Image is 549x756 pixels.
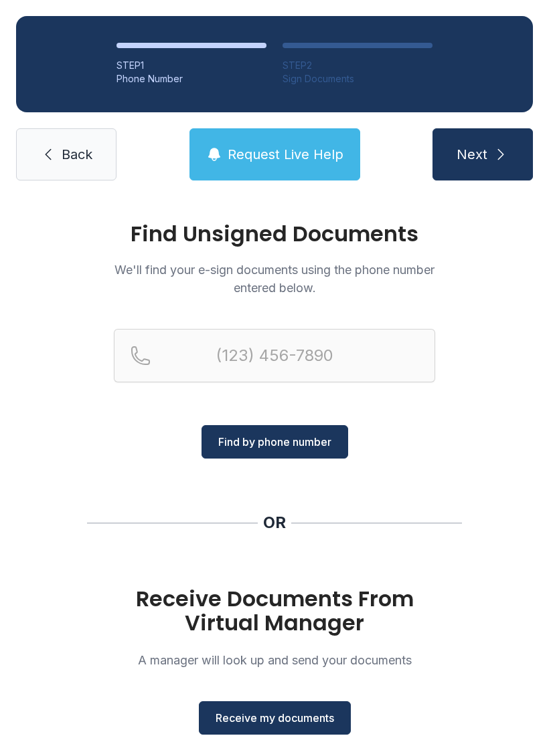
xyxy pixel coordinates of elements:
[283,72,433,86] div: Sign Documents
[216,710,334,726] span: Receive my documents
[228,145,343,164] span: Request Live Help
[283,59,433,72] div: STEP 2
[457,145,487,164] span: Next
[114,587,435,635] h1: Receive Documents From Virtual Manager
[263,512,286,533] div: OR
[116,72,266,86] div: Phone Number
[114,651,435,669] p: A manager will look up and send your documents
[218,434,331,450] span: Find by phone number
[114,261,435,297] p: We'll find your e-sign documents using the phone number entered below.
[116,59,266,72] div: STEP 1
[62,145,92,164] span: Back
[114,223,435,245] h1: Find Unsigned Documents
[114,329,435,382] input: Reservation phone number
